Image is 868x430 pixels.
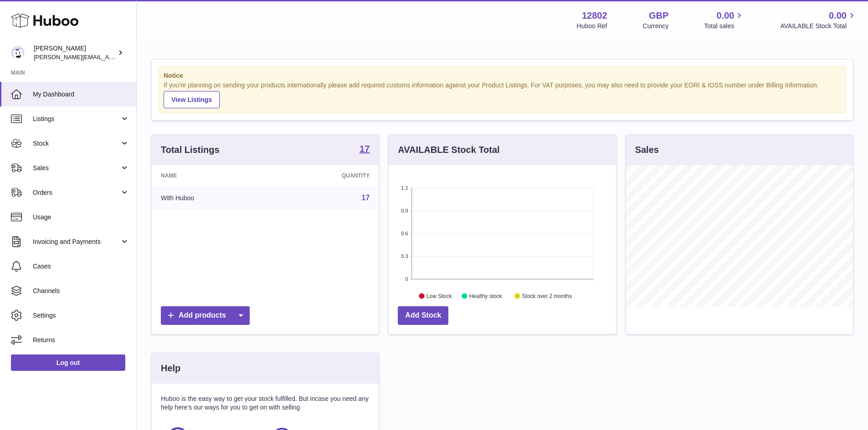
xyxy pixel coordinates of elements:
span: Usage [33,213,129,222]
span: Channels [33,287,129,295]
div: Huboo Ref [577,22,607,30]
span: Listings [33,115,120,123]
h3: Total Listings [161,144,220,156]
a: Add Stock [398,306,448,325]
span: Sales [33,164,120,172]
span: My Dashboard [33,90,129,99]
text: 1.2 [401,185,408,191]
span: Returns [33,336,129,344]
a: 17 [362,194,370,202]
span: [PERSON_NAME][EMAIL_ADDRESS][PERSON_NAME][DOMAIN_NAME] [34,53,231,61]
div: If you're planning on sending your products internationally please add required customs informati... [164,81,841,108]
span: 0.00 [829,10,847,22]
span: Stock [33,139,120,148]
strong: 17 [360,144,370,153]
a: 0.00 Total sales [704,10,745,30]
h3: Sales [635,144,659,156]
text: 0.6 [401,231,408,236]
th: Quantity [272,165,379,186]
text: Low Stock [426,293,452,299]
text: 0.3 [401,253,408,259]
span: Settings [33,311,129,320]
p: Huboo is the easy way to get your stock fulfilled. But incase you need any help here's our ways f... [161,395,370,412]
th: Name [152,165,272,186]
td: With Huboo [152,186,272,210]
text: 0.9 [401,208,408,213]
strong: Notice [164,71,841,80]
strong: 12802 [582,10,607,22]
a: Add products [161,306,250,325]
span: AVAILABLE Stock Total [780,22,857,30]
a: 17 [360,144,370,155]
a: View Listings [164,91,220,108]
span: 0.00 [717,10,734,22]
h3: AVAILABLE Stock Total [398,144,499,156]
span: Cases [33,262,129,271]
img: jason.devine@huboo.com [11,46,25,60]
span: Total sales [704,22,745,30]
text: Healthy stock [469,293,503,299]
a: 0.00 AVAILABLE Stock Total [780,10,857,30]
h3: Help [161,362,180,374]
div: Currency [643,22,669,30]
text: 0 [406,276,408,282]
text: Stock over 2 months [522,293,572,299]
a: Log out [11,354,125,371]
div: [PERSON_NAME] [34,44,116,61]
span: Invoicing and Payments [33,238,120,246]
strong: GBP [649,10,668,22]
span: Orders [33,188,120,197]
